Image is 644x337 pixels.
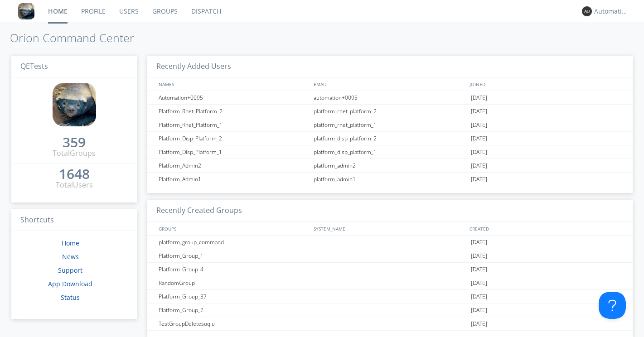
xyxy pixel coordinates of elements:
div: Platform_Group_1 [156,249,311,262]
span: [DATE] [471,236,487,249]
a: App Download [48,279,92,288]
div: 1648 [59,169,90,178]
a: Platform_Disp_Platform_1platform_disp_platform_1[DATE] [147,145,633,159]
div: Automation+0095 [156,91,311,104]
div: Total Users [56,180,93,190]
div: RandomGroup [156,276,311,289]
a: Platform_Rnet_Platform_2platform_rnet_platform_2[DATE] [147,105,633,118]
span: [DATE] [471,105,487,118]
h3: Recently Created Groups [147,200,633,222]
div: GROUPS [156,222,309,235]
a: Platform_Admin2platform_admin2[DATE] [147,159,633,173]
div: platform_group_command [156,236,311,249]
a: Platform_Disp_Platform_2platform_disp_platform_2[DATE] [147,132,633,145]
h3: Recently Added Users [147,56,633,78]
img: 373638.png [582,6,592,16]
a: Platform_Rnet_Platform_1platform_rnet_platform_1[DATE] [147,118,633,132]
div: NAMES [156,77,309,91]
h3: Shortcuts [11,209,137,231]
a: 359 [63,138,86,148]
div: platform_rnet_platform_2 [311,105,469,118]
img: 8ff700cf5bab4eb8a436322861af2272 [53,83,96,126]
img: 8ff700cf5bab4eb8a436322861af2272 [18,3,34,19]
span: [DATE] [471,303,487,317]
div: Platform_Group_37 [156,290,311,303]
span: [DATE] [471,317,487,331]
span: [DATE] [471,249,487,263]
a: Status [61,293,80,302]
a: TestGroupDeletesuqiu[DATE] [147,317,633,331]
span: [DATE] [471,91,487,105]
span: [DATE] [471,118,487,132]
a: RandomGroup[DATE] [147,276,633,290]
div: CREATED [467,222,624,235]
span: [DATE] [471,290,487,303]
a: Support [58,266,82,274]
div: Total Groups [53,148,96,159]
span: QETests [20,61,48,71]
div: automation+0095 [311,91,469,104]
span: [DATE] [471,173,487,186]
div: platform_admin1 [311,173,469,186]
span: [DATE] [471,132,487,145]
div: platform_admin2 [311,159,469,172]
div: JOINED [467,77,624,91]
div: 359 [63,138,86,147]
div: Automation+0004 [594,7,628,16]
a: News [62,252,79,261]
a: Platform_Group_2[DATE] [147,303,633,317]
div: Platform_Group_2 [156,303,311,317]
div: platform_disp_platform_2 [311,132,469,145]
div: TestGroupDeletesuqiu [156,317,311,330]
a: platform_group_command[DATE] [147,236,633,249]
div: SYSTEM_NAME [311,222,467,235]
a: Automation+0095automation+0095[DATE] [147,91,633,105]
a: Platform_Group_4[DATE] [147,263,633,276]
div: platform_disp_platform_1 [311,145,469,159]
span: [DATE] [471,159,487,173]
div: Platform_Rnet_Platform_1 [156,118,311,131]
div: Platform_Disp_Platform_2 [156,132,311,145]
div: Platform_Disp_Platform_1 [156,145,311,159]
div: platform_rnet_platform_1 [311,118,469,131]
span: [DATE] [471,263,487,276]
div: Platform_Admin2 [156,159,311,172]
div: Platform_Rnet_Platform_2 [156,105,311,118]
a: Platform_Group_37[DATE] [147,290,633,303]
a: Platform_Admin1platform_admin1[DATE] [147,173,633,186]
iframe: Toggle Customer Support [599,292,626,319]
span: [DATE] [471,145,487,159]
div: Platform_Group_4 [156,263,311,276]
a: Platform_Group_1[DATE] [147,249,633,263]
div: Platform_Admin1 [156,173,311,186]
span: [DATE] [471,276,487,290]
a: 1648 [59,169,90,180]
div: EMAIL [311,77,467,91]
a: Home [62,239,79,247]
